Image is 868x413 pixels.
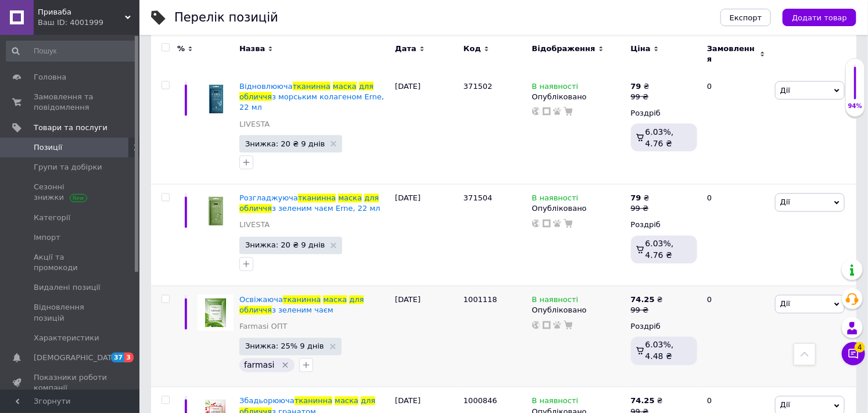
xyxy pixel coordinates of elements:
div: Перелік позицій [174,12,278,24]
div: ₴ [631,193,650,204]
input: Пошук [6,41,137,62]
div: Опубліковано [532,306,625,316]
span: Приваба [38,7,125,17]
svg: Видалити мітку [281,361,290,370]
a: Освіжаючатканиннамаскадляобличчяз зеленим чаєм [239,296,364,315]
span: з зеленим чаєм Erne, 22 мл [272,204,381,213]
div: Ваш ID: 4001999 [38,17,139,28]
img: Освіжаюча тканинна маска для обличчя з зеленим чаєм [198,295,234,331]
span: обличчя [239,92,272,101]
span: тканинна [298,194,336,203]
span: Код [464,44,481,54]
a: LIVESTA [239,119,270,130]
span: для [361,397,375,405]
span: тканинна [293,82,331,91]
span: 1001118 [464,296,497,304]
span: Товари та послуги [34,123,107,133]
span: маска [338,194,362,203]
span: Додати товар [792,13,847,22]
span: маска [335,397,358,405]
span: Знижка: 20 ₴ 9 днів [245,140,325,148]
div: 94% [846,102,865,110]
span: Відображення [532,44,596,54]
span: Групи та добірки [34,162,102,173]
span: Головна [34,72,66,82]
b: 74.25 [631,397,655,405]
span: Позиції [34,142,62,153]
span: Дії [780,401,790,410]
span: Дії [780,198,790,207]
span: Відновлення позицій [34,302,107,323]
a: Farmasi ОПТ [239,322,287,332]
span: Замовлення [707,44,757,64]
div: [DATE] [392,184,461,286]
span: маска [323,296,347,304]
b: 79 [631,82,641,91]
span: Ціна [631,44,651,54]
span: 1000846 [464,397,497,405]
span: маска [333,82,357,91]
span: 6.03%, 4.48 ₴ [645,340,674,361]
span: Дії [780,300,790,308]
span: тканинна [283,296,321,304]
div: Роздріб [631,322,697,332]
span: Знижка: 25% 9 днів [245,343,324,350]
span: тканинна [295,397,332,405]
span: Назва [239,44,265,54]
div: 0 [700,184,772,286]
span: Акції та промокоди [34,252,107,273]
span: 6.03%, 4.76 ₴ [645,239,674,260]
div: Роздріб [631,220,697,231]
span: Розгладжуюча [239,194,298,203]
span: [DEMOGRAPHIC_DATA] [34,353,120,363]
span: обличчя [239,306,272,315]
span: з зеленим чаєм [272,306,333,315]
b: 74.25 [631,296,655,304]
div: 0 [700,73,772,185]
span: для [359,82,374,91]
div: [DATE] [392,73,461,185]
span: Показники роботи компанії [34,372,107,393]
div: Роздріб [631,108,697,118]
span: Замовлення та повідомлення [34,92,107,113]
div: 99 ₴ [631,204,650,214]
div: 99 ₴ [631,92,650,102]
span: Дії [780,86,790,95]
div: ₴ [631,396,663,407]
img: Розгладжуюча тканинна маска для обличчя з зеленим чаєм Erne, 22 мл [198,193,234,229]
span: В наявності [532,296,579,308]
a: Відновлюючатканиннамаскадляобличчяз морським колагеном Erne, 22 мл [239,82,384,112]
span: з морським колагеном Erne, 22 мл [239,92,384,112]
div: Опубліковано [532,204,625,214]
a: Розгладжуючатканиннамаскадляобличчяз зеленим чаєм Erne, 22 мл [239,194,380,213]
div: 0 [700,286,772,387]
span: В наявності [532,82,579,94]
span: 371504 [464,194,493,203]
span: Категорії [34,213,70,223]
div: Опубліковано [532,92,625,102]
span: farmasi [244,361,274,370]
span: % [177,44,185,54]
b: 79 [631,194,641,203]
span: 4 [855,342,865,353]
span: Освіжаюча [239,296,283,304]
span: Знижка: 20 ₴ 9 днів [245,242,325,249]
span: Характеристики [34,333,99,343]
span: Експорт [730,13,762,22]
span: 37 [111,353,124,362]
span: Збадьорююча [239,397,295,405]
span: 3 [124,353,134,362]
a: LIVESTA [239,220,270,231]
span: 6.03%, 4.76 ₴ [645,127,674,148]
div: ₴ [631,295,663,306]
button: Додати товар [783,9,856,26]
span: В наявності [532,194,579,206]
span: для [364,194,379,203]
span: Видалені позиції [34,282,101,293]
span: В наявності [532,397,579,409]
span: Сезонні знижки [34,182,107,203]
button: Експорт [720,9,772,26]
div: 99 ₴ [631,306,663,316]
div: [DATE] [392,286,461,387]
span: Дата [395,44,417,54]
